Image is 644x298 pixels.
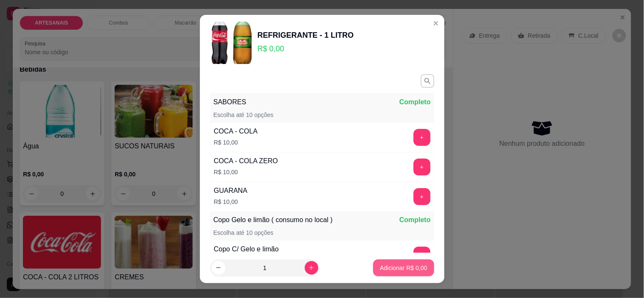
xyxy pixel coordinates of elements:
[258,43,354,55] p: R$ 0,00
[413,247,430,264] button: add
[214,215,333,225] p: Copo Gelo e limão ( consumo no local )
[413,188,430,205] button: add
[305,261,318,275] button: increase-product-quantity
[429,17,443,30] button: Close
[214,111,274,119] p: Escolha até 10 opções
[214,228,274,237] p: Escolha até 10 opções
[413,159,430,175] button: add
[214,126,258,136] div: COCA - COLA
[214,138,258,147] p: R$ 10,00
[214,244,279,254] div: Copo C/ Gelo e limão
[214,198,247,206] p: R$ 10,00
[214,156,278,166] div: COCA - COLA ZERO
[214,97,246,107] p: SABORES
[399,215,431,225] p: Completo
[214,186,247,196] div: GUARANA
[399,97,431,107] p: Completo
[214,168,278,176] p: R$ 10,00
[210,22,253,64] img: product-image
[413,129,430,146] button: add
[380,264,427,272] p: Adicionar R$ 0,00
[212,261,225,275] button: decrease-product-quantity
[258,29,354,41] div: REFRIGERANTE - 1 LITRO
[373,259,434,276] button: Adicionar R$ 0,00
